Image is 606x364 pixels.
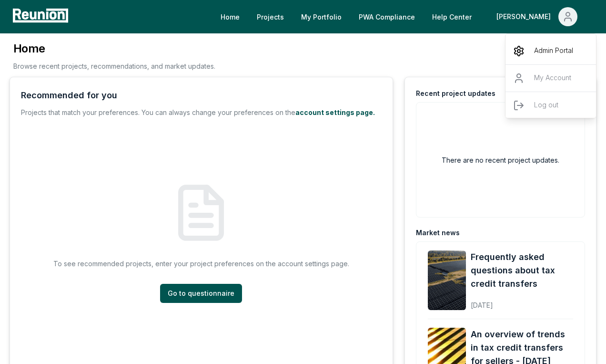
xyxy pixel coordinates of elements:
img: Frequently asked questions about tax credit transfers [428,250,466,310]
span: Projects that match your preferences. You can always change your preferences on the [21,108,295,116]
a: My Portfolio [293,7,349,26]
a: Go to questionnaire [160,284,242,303]
div: Recommended for you [21,89,117,102]
a: Frequently asked questions about tax credit transfers [471,250,573,291]
p: To see recommended projects, enter your project preferences on the account settings page. [53,259,349,269]
a: account settings page. [295,108,375,116]
button: [PERSON_NAME] [489,7,585,26]
nav: Main [213,7,596,26]
a: Home [213,7,247,26]
div: [PERSON_NAME] [505,38,597,123]
div: [PERSON_NAME] [496,7,555,26]
div: [DATE] [471,293,573,310]
div: Market news [416,228,460,238]
h3: Home [13,41,215,56]
div: Recent project updates [416,89,495,98]
p: Log out [534,100,558,111]
p: Browse recent projects, recommendations, and market updates. [13,61,215,71]
h2: There are no recent project updates. [442,155,559,165]
a: PWA Compliance [351,7,423,26]
a: Admin Portal [505,38,597,64]
p: Admin Portal [534,45,573,57]
a: Projects [249,7,292,26]
p: My Account [534,73,571,84]
a: Help Center [424,7,479,26]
